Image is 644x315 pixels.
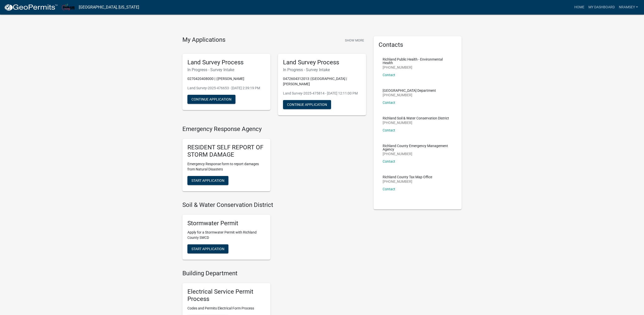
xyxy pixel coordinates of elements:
[187,59,265,66] h5: Land Survey Process
[283,76,361,87] p: 0472604312013 | [GEOGRAPHIC_DATA] | [PERSON_NAME]
[187,85,265,91] p: Land Survey-2025-476653 - [DATE] 2:39:19 PM
[383,89,436,92] p: [GEOGRAPHIC_DATA] Department
[187,67,265,72] h6: In Progress - Survey Intake
[187,220,265,227] h5: Stormwater Permit
[617,3,640,12] a: nramsey
[187,144,265,158] h5: RESIDENT SELF REPORT OF STORM DAMAGE
[379,41,457,49] h5: Contacts
[187,288,265,303] h5: Electrical Service Permit Process
[283,67,361,72] h6: In Progress - Survey Intake
[383,121,449,124] p: [PHONE_NUMBER]
[383,93,436,97] p: [PHONE_NUMBER]
[383,144,453,151] p: Richland County Emergency Management Agency
[383,180,432,183] p: [PHONE_NUMBER]
[283,100,331,109] button: Continue Application
[62,4,75,11] img: Richland County, Ohio
[187,230,265,240] p: Apply for a Stormwater Permit with Richland County SWCD
[383,175,432,179] p: Richland County Tax Map Office
[191,247,224,251] span: Start Application
[79,3,139,12] a: [GEOGRAPHIC_DATA], [US_STATE]
[343,36,366,44] button: Show More
[383,187,395,191] a: Contact
[383,116,449,120] p: Richland Soil & Water Conservation District
[182,125,366,133] h4: Emergency Response Agency
[187,76,265,81] p: 0270420408000 | | [PERSON_NAME]
[187,176,228,185] button: Start Application
[187,244,228,253] button: Start Application
[182,201,366,209] h4: Soil & Water Conservation District
[586,3,617,12] a: My Dashboard
[383,159,395,163] a: Contact
[182,270,366,277] h4: Building Department
[383,66,453,69] p: [PHONE_NUMBER]
[572,3,586,12] a: Home
[383,58,453,65] p: Richland Public Health - Environmental Health
[383,128,395,132] a: Contact
[191,178,224,182] span: Start Application
[383,152,453,156] p: [PHONE_NUMBER]
[187,161,265,172] p: Emergency Response form to report damages from Natural Disasters
[187,95,235,104] button: Continue Application
[283,59,361,66] h5: Land Survey Process
[182,36,225,44] h4: My Applications
[283,91,361,96] p: Land Survey-2025-475814 - [DATE] 12:11:00 PM
[187,306,265,311] p: Codes and Permits Electrical Form Process
[383,101,395,105] a: Contact
[383,73,395,77] a: Contact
